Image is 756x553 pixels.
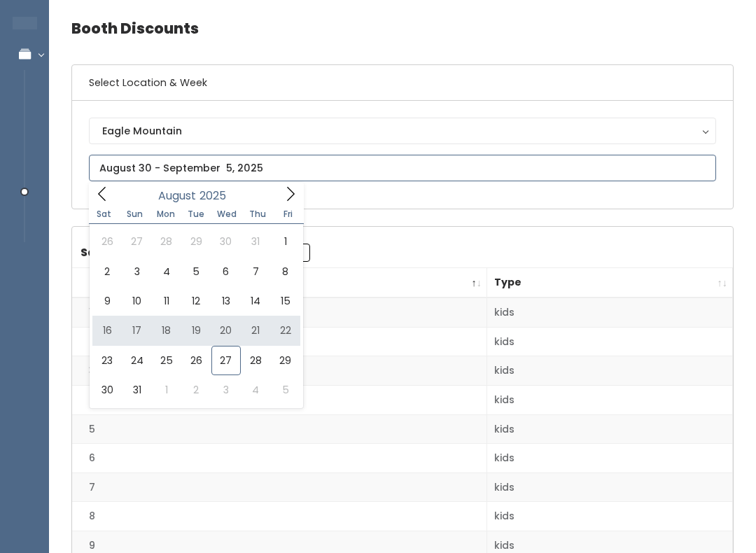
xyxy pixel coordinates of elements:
[211,227,241,256] span: July 30, 2025
[122,346,151,375] span: August 24, 2025
[487,414,733,444] td: kids
[89,210,120,218] span: Sat
[72,502,487,531] td: 8
[487,472,733,502] td: kids
[150,210,181,218] span: Mon
[72,65,733,101] h6: Select Location & Week
[487,356,733,386] td: kids
[89,118,716,144] button: Eagle Mountain
[241,286,270,316] span: August 14, 2025
[211,286,241,316] span: August 13, 2025
[92,375,122,405] span: August 30, 2025
[72,444,487,473] td: 6
[270,316,300,345] span: August 22, 2025
[241,227,270,256] span: July 31, 2025
[122,316,151,345] span: August 17, 2025
[80,244,310,262] label: Search:
[152,346,181,375] span: August 25, 2025
[270,227,300,256] span: August 1, 2025
[181,346,211,375] span: August 26, 2025
[181,257,211,286] span: August 5, 2025
[211,316,241,345] span: August 20, 2025
[211,210,242,218] span: Wed
[241,316,270,345] span: August 21, 2025
[181,375,211,405] span: September 2, 2025
[122,227,151,256] span: July 27, 2025
[120,210,150,218] span: Sun
[211,346,241,375] span: August 27, 2025
[181,286,211,316] span: August 12, 2025
[152,227,181,256] span: July 28, 2025
[487,444,733,473] td: kids
[92,286,122,316] span: August 9, 2025
[152,375,181,405] span: September 1, 2025
[72,356,487,386] td: 3
[487,386,733,415] td: kids
[487,502,733,531] td: kids
[196,187,238,204] input: Year
[487,297,733,327] td: kids
[152,257,181,286] span: August 4, 2025
[92,346,122,375] span: August 23, 2025
[270,375,300,405] span: September 5, 2025
[158,190,196,202] span: August
[242,210,273,218] span: Thu
[270,346,300,375] span: August 29, 2025
[273,210,304,218] span: Fri
[122,257,151,286] span: August 3, 2025
[211,375,241,405] span: September 3, 2025
[72,386,487,415] td: 4
[241,257,270,286] span: August 7, 2025
[181,227,211,256] span: July 29, 2025
[270,257,300,286] span: August 8, 2025
[152,316,181,345] span: August 18, 2025
[72,268,487,298] th: Booth Number: activate to sort column descending
[122,286,151,316] span: August 10, 2025
[181,316,211,345] span: August 19, 2025
[487,268,733,298] th: Type: activate to sort column ascending
[211,257,241,286] span: August 6, 2025
[72,327,487,356] td: 2
[241,375,270,405] span: September 4, 2025
[71,9,734,48] h4: Booth Discounts
[152,286,181,316] span: August 11, 2025
[72,414,487,444] td: 5
[92,227,122,256] span: July 26, 2025
[181,210,211,218] span: Tue
[72,297,487,327] td: 1
[92,257,122,286] span: August 2, 2025
[241,346,270,375] span: August 28, 2025
[122,375,151,405] span: August 31, 2025
[102,123,703,139] div: Eagle Mountain
[72,472,487,502] td: 7
[92,316,122,345] span: August 16, 2025
[270,286,300,316] span: August 15, 2025
[487,327,733,356] td: kids
[89,155,716,181] input: August 30 - September 5, 2025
